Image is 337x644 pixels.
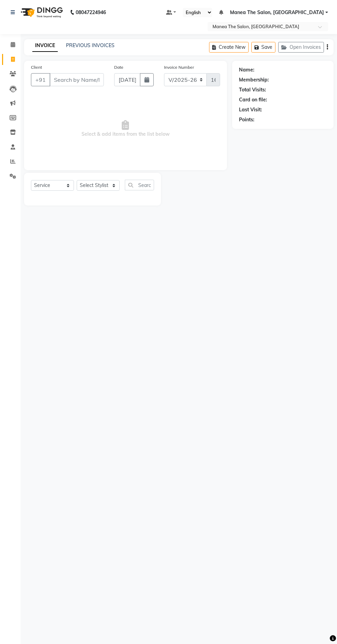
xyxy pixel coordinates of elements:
[50,73,104,86] input: Search by Name/Mobile/Email/Code
[278,42,324,53] button: Open Invoices
[239,96,267,103] div: Card on file:
[114,64,123,70] label: Date
[31,64,42,70] label: Client
[239,66,254,74] div: Name:
[239,86,266,93] div: Total Visits:
[230,9,324,16] span: Manea The Salon, [GEOGRAPHIC_DATA]
[31,73,50,86] button: +91
[239,106,262,113] div: Last Visit:
[239,76,269,84] div: Membership:
[125,180,154,190] input: Search or Scan
[209,42,249,53] button: Create New
[251,42,275,53] button: Save
[32,40,58,52] a: INVOICE
[31,95,220,163] span: Select & add items from the list below
[76,3,106,22] b: 08047224946
[66,42,115,48] a: PREVIOUS INVOICES
[18,3,65,22] img: logo
[164,64,194,70] label: Invoice Number
[239,116,254,123] div: Points:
